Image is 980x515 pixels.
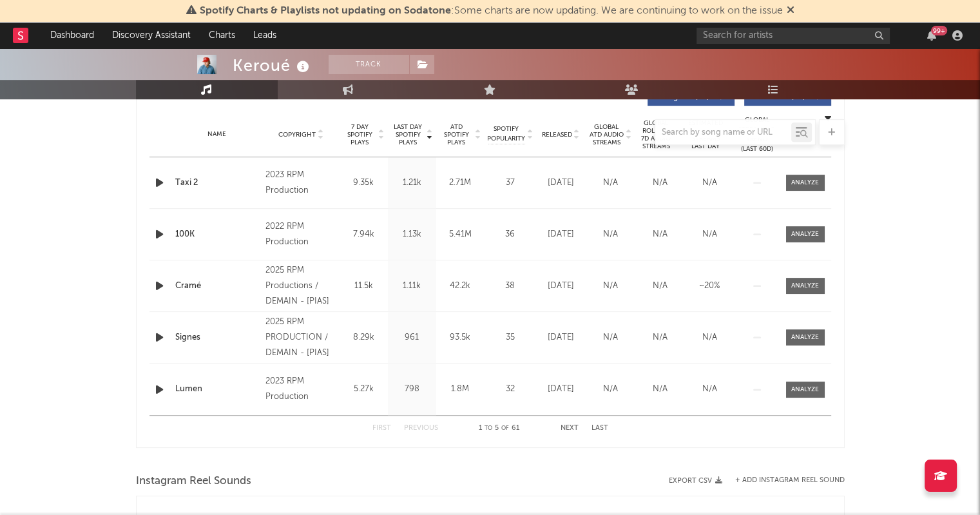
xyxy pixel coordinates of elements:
[439,228,481,241] div: 5.41M
[439,383,481,396] div: 1.8M
[655,128,791,138] input: Search by song name or URL
[265,263,336,309] div: 2025 RPM Productions / DEMAIN - [PIAS]
[639,228,682,241] div: N/A
[391,383,433,396] div: 798
[738,115,776,154] div: Global Streaming Trend (Last 60D)
[391,177,433,189] div: 1.21k
[41,23,103,48] a: Dashboard
[589,228,632,241] div: N/A
[103,23,200,48] a: Discovery Assistant
[589,177,632,189] div: N/A
[561,425,579,432] button: Next
[343,331,385,344] div: 8.29k
[343,280,385,293] div: 11.5k
[175,331,260,344] a: Signes
[488,383,533,396] div: 32
[501,425,509,431] span: of
[539,280,582,293] div: [DATE]
[639,331,682,344] div: N/A
[688,280,731,293] div: ~ 20 %
[485,425,492,431] span: to
[244,23,285,48] a: Leads
[488,331,533,344] div: 35
[589,383,632,396] div: N/A
[639,280,682,293] div: N/A
[688,177,731,189] div: N/A
[265,168,336,199] div: 2023 RPM Production
[200,23,244,48] a: Charts
[488,280,533,293] div: 38
[639,383,682,396] div: N/A
[175,228,260,241] a: 100K
[439,177,481,189] div: 2.71M
[688,228,731,241] div: N/A
[439,331,481,344] div: 93.5k
[343,228,385,241] div: 7.94k
[391,331,433,344] div: 961
[343,177,385,189] div: 9.35k
[265,219,336,250] div: 2022 RPM Production
[539,331,582,344] div: [DATE]
[175,280,260,293] a: Cramé
[175,177,260,189] a: Taxi 2
[669,477,722,485] button: Export CSV
[136,474,251,489] span: Instagram Reel Sounds
[539,228,582,241] div: [DATE]
[931,26,947,35] div: 99 +
[735,477,845,484] button: + Add Instagram Reel Sound
[372,425,391,432] button: First
[787,6,794,16] span: Dismiss
[265,315,336,361] div: 2025 RPM PRODUCTION / DEMAIN - [PIAS]
[200,6,451,16] span: Spotify Charts & Playlists not updating on Sodatone
[539,177,582,189] div: [DATE]
[464,421,535,436] div: 1 5 61
[639,177,682,189] div: N/A
[175,383,260,396] a: Lumen
[439,280,481,293] div: 42.2k
[391,228,433,241] div: 1.13k
[722,477,845,484] div: + Add Instagram Reel Sound
[688,383,731,396] div: N/A
[200,6,783,16] span: : Some charts are now updating. We are continuing to work on the issue
[927,30,936,41] button: 99+
[591,425,608,432] button: Last
[343,383,385,396] div: 5.27k
[404,425,438,432] button: Previous
[391,280,433,293] div: 1.11k
[233,55,312,76] div: Keroué
[697,28,890,44] input: Search for artists
[539,383,582,396] div: [DATE]
[488,177,533,189] div: 37
[589,331,632,344] div: N/A
[589,280,632,293] div: N/A
[688,331,731,344] div: N/A
[329,55,409,74] button: Track
[488,228,533,241] div: 36
[265,374,336,405] div: 2023 RPM Production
